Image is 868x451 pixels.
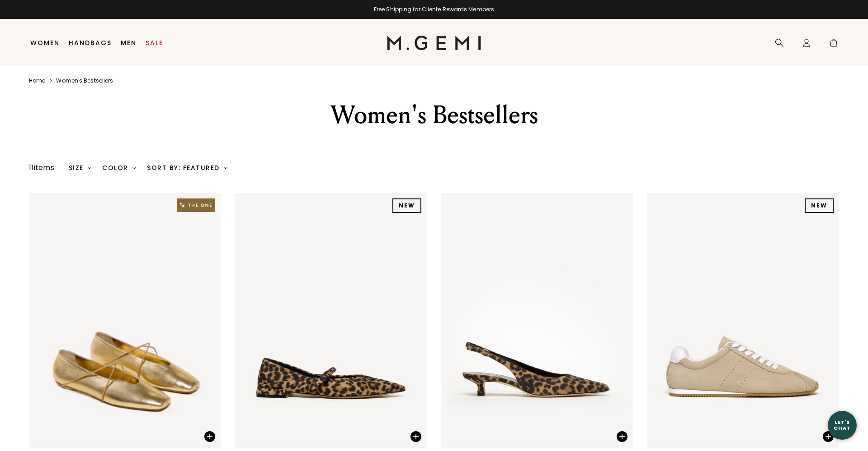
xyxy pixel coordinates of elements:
[224,166,227,170] img: chevron-down.svg
[56,77,113,84] a: Women's bestsellers
[88,166,91,170] img: chevron-down.svg
[441,193,633,448] img: The Lisinda
[177,198,215,212] img: The One tag
[387,36,481,50] img: M.Gemi
[121,39,137,46] a: Men
[392,198,421,213] div: NEW
[69,39,112,46] a: Handbags
[29,193,221,448] img: The Una
[29,162,54,173] div: 11 items
[235,193,427,448] img: The Loriana
[30,39,60,46] a: Women
[29,77,45,84] a: Home
[277,99,591,131] div: Women's Bestsellers
[828,419,857,431] div: Let's Chat
[146,39,163,46] a: Sale
[132,166,136,170] img: chevron-down.svg
[147,164,227,171] div: Sort By: Featured
[647,193,839,448] img: The Morena
[805,198,834,213] div: NEW
[102,164,136,171] div: Color
[69,164,92,171] div: Size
